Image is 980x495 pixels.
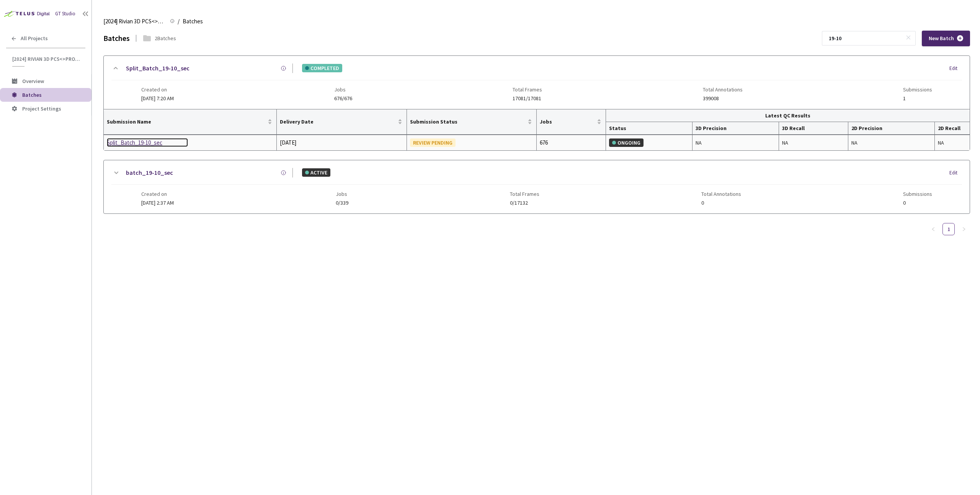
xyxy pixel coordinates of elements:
[410,119,526,125] span: Submission Status
[141,199,174,206] span: [DATE] 2:37 AM
[21,35,48,42] span: All Projects
[510,191,539,197] span: Total Frames
[103,33,130,44] div: Batches
[962,227,966,231] span: right
[701,191,741,197] span: Total Annotations
[103,17,165,26] span: [2024] Rivian 3D PCS<>Production
[334,96,352,101] span: 676/676
[407,109,537,135] th: Submission Status
[848,122,935,135] th: 2D Precision
[141,86,174,93] span: Created on
[104,160,970,213] div: batch_19-10_secACTIVEEditCreated on[DATE] 2:37 AMJobs0/339Total Frames0/17132Total Annotations0Su...
[696,138,776,147] div: NA
[183,17,203,26] span: Batches
[851,138,931,147] div: NA
[779,122,848,135] th: 3D Recall
[703,96,743,101] span: 399008
[280,138,403,147] div: [DATE]
[537,109,606,135] th: Jobs
[513,96,542,101] span: 17081/17081
[935,122,970,135] th: 2D Recall
[280,119,396,125] span: Delivery Date
[540,119,595,125] span: Jobs
[302,168,330,177] div: ACTIVE
[903,191,932,197] span: Submissions
[302,64,342,72] div: COMPLETED
[693,122,779,135] th: 3D Precision
[931,227,936,231] span: left
[336,191,348,197] span: Jobs
[513,86,542,93] span: Total Frames
[606,122,693,135] th: Status
[540,138,603,147] div: 676
[606,109,970,122] th: Latest QC Results
[703,86,743,93] span: Total Annotations
[510,200,539,206] span: 0/17132
[126,168,173,177] a: batch_19-10_sec
[927,223,939,235] li: Previous Page
[929,35,954,42] span: New Batch
[949,169,962,177] div: Edit
[609,138,644,147] div: ONGOING
[107,138,188,147] a: Split_Batch_19-10_sec
[55,10,75,18] div: GT Studio
[104,56,970,109] div: Split_Batch_19-10_secCOMPLETEDEditCreated on[DATE] 7:20 AMJobs676/676Total Frames17081/17081Total...
[903,96,932,101] span: 1
[958,223,970,235] button: right
[104,109,277,135] th: Submission Name
[22,78,44,85] span: Overview
[107,119,266,125] span: Submission Name
[12,56,81,62] span: [2024] Rivian 3D PCS<>Production
[410,138,456,147] div: REVIEW PENDING
[22,105,61,112] span: Project Settings
[155,34,176,42] div: 2 Batches
[942,223,955,235] li: 1
[141,191,174,197] span: Created on
[277,109,407,135] th: Delivery Date
[903,200,932,206] span: 0
[22,91,42,98] span: Batches
[336,200,348,206] span: 0/339
[126,64,189,73] a: Split_Batch_19-10_sec
[178,17,180,26] li: /
[824,31,906,45] input: Search
[927,223,939,235] button: left
[938,138,967,147] div: NA
[701,200,741,206] span: 0
[949,65,962,72] div: Edit
[943,223,954,235] a: 1
[334,86,352,93] span: Jobs
[782,138,845,147] div: NA
[958,223,970,235] li: Next Page
[903,86,932,93] span: Submissions
[141,95,174,102] span: [DATE] 7:20 AM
